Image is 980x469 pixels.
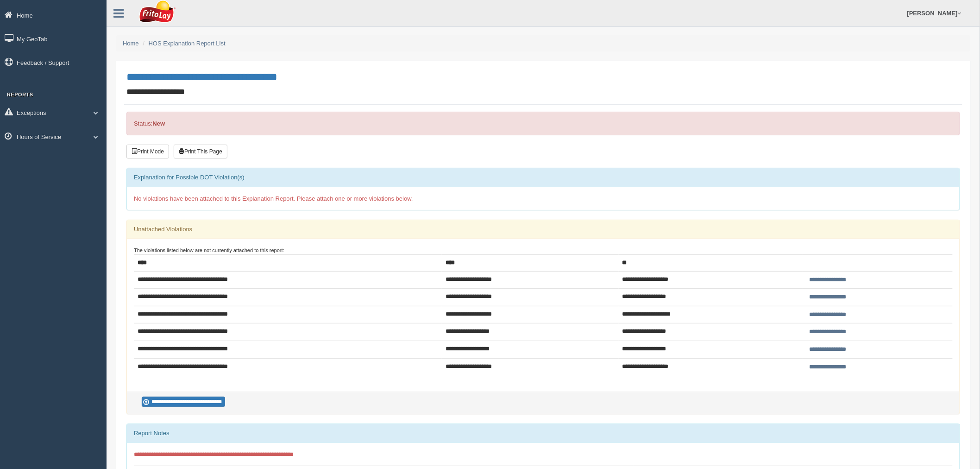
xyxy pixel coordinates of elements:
div: Unattached Violations [127,220,960,239]
button: Print Mode [126,145,169,158]
span: No violations have been attached to this Explanation Report. Please attach one or more violations... [134,195,413,202]
a: HOS Explanation Report List [149,40,226,47]
small: The violations listed below are not currently attached to this report: [134,247,284,253]
button: Print This Page [174,145,227,158]
div: Report Notes [127,424,960,443]
strong: New [152,120,165,127]
div: Explanation for Possible DOT Violation(s) [127,168,960,187]
a: Home [123,40,139,47]
div: Status: [126,112,960,135]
